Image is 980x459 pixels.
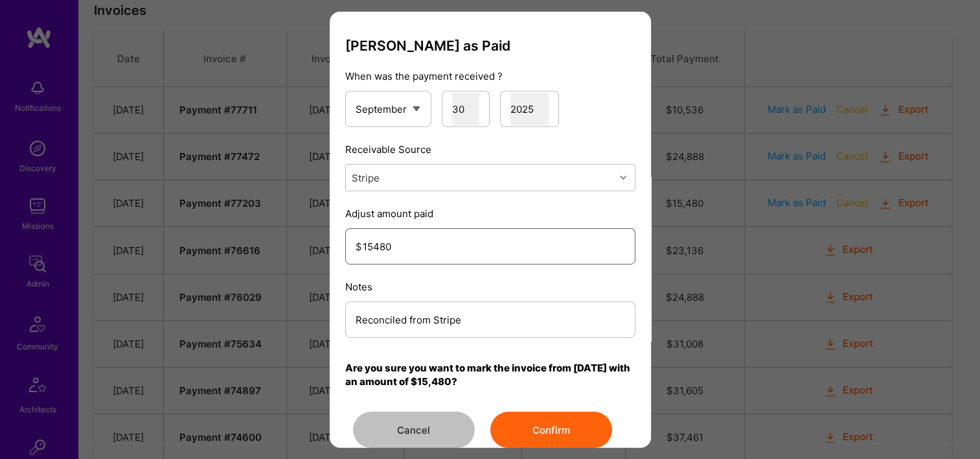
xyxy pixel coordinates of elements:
[330,12,651,448] div: modal
[356,303,625,336] input: memo
[345,69,635,83] p: When was the payment received ?
[345,143,635,156] p: Receivable Source
[345,280,635,294] p: Notes
[352,171,380,184] div: Stripe
[620,174,626,181] i: icon Chevron
[345,207,635,220] p: Adjust amount paid
[345,38,635,54] h3: [PERSON_NAME] as Paid
[345,361,635,388] p: Are you sure you want to mark the invoice from [DATE] with an amount of $15,480?
[356,239,363,253] div: $
[490,412,612,448] button: Confirm
[353,412,475,448] button: Cancel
